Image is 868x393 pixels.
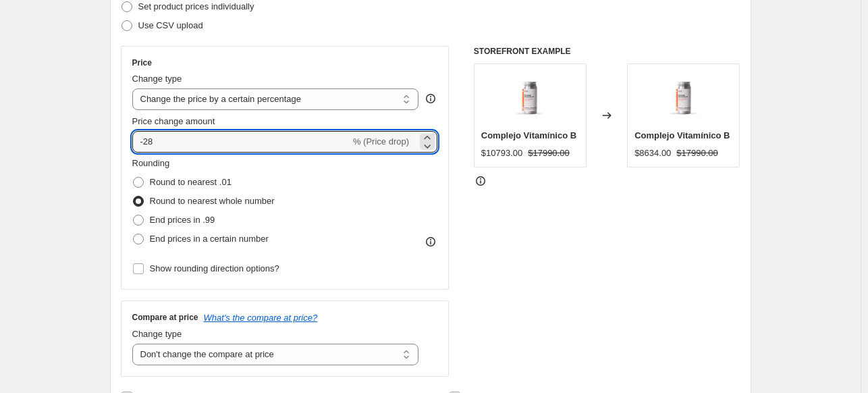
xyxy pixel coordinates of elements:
div: $8634.00 [634,147,671,160]
span: % (Price drop) [353,136,409,147]
strike: $17990.00 [528,147,569,160]
span: Set product prices individually [138,1,254,11]
img: completo_b_1_80x.png [657,71,711,125]
h3: Compare at price [132,312,198,323]
div: $10793.00 [481,147,522,160]
span: Complejo Vitamínico B [634,130,730,140]
img: completo_b_1_80x.png [503,71,557,125]
button: What's the compare at price? [204,313,318,323]
h3: Price [132,57,152,68]
span: Use CSV upload [138,20,203,30]
span: Show rounding direction options? [150,263,279,273]
span: Rounding [132,158,170,168]
div: help [424,92,437,105]
span: End prices in a certain number [150,234,269,244]
span: Round to nearest .01 [150,177,232,187]
span: End prices in .99 [150,215,215,225]
input: -15 [132,131,350,153]
span: Price change amount [132,116,215,126]
span: Complejo Vitamínico B [481,130,576,140]
h6: STOREFRONT EXAMPLE [474,46,740,57]
span: Change type [132,74,182,84]
strike: $17990.00 [676,147,717,160]
span: Change type [132,329,182,339]
span: Round to nearest whole number [150,196,275,206]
